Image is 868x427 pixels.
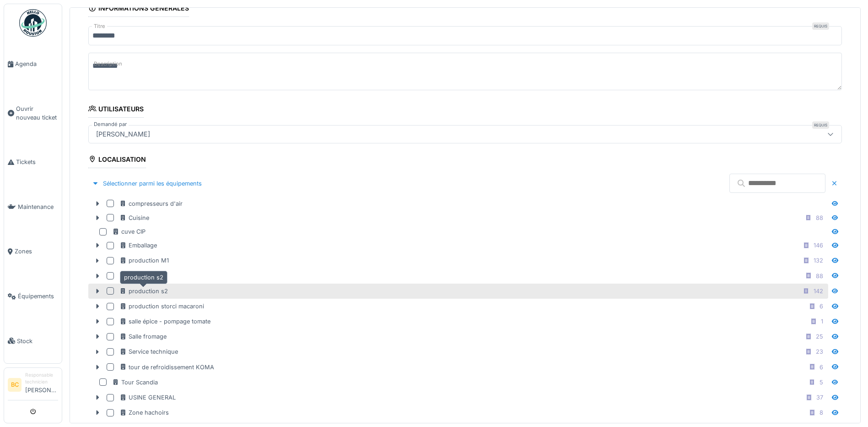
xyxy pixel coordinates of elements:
[4,42,62,87] a: Agenda
[8,378,22,392] li: BC
[18,292,58,301] span: Équipements
[819,363,823,372] div: 6
[92,22,107,30] label: Titre
[812,121,829,129] div: Requis
[92,120,129,128] label: Demandé par
[17,337,58,345] span: Stock
[15,247,58,256] span: Zones
[816,393,823,402] div: 37
[119,347,178,356] div: Service technique
[119,393,176,402] div: USINE GENERAL
[819,408,823,417] div: 8
[819,378,823,387] div: 5
[816,272,823,280] div: 88
[4,318,62,363] a: Stock
[88,153,146,168] div: Localisation
[119,272,167,280] div: production s1
[88,177,205,190] div: Sélectionner parmi les équipements
[19,9,47,37] img: Badge_color-CXgf-gQk.svg
[4,87,62,140] a: Ouvrir nouveau ticket
[119,332,167,341] div: Salle fromage
[88,1,189,17] div: Informations générales
[119,408,169,417] div: Zone hachoirs
[821,317,823,326] div: 1
[112,378,158,387] div: Tour Scandia
[119,287,168,296] div: production s2
[812,22,829,30] div: Requis
[25,372,58,386] div: Responsable technicien
[814,256,823,265] div: 132
[814,241,823,250] div: 146
[816,332,823,341] div: 25
[15,60,58,68] span: Agenda
[119,317,210,326] div: salle épice - pompage tomate
[816,213,823,222] div: 88
[4,229,62,274] a: Zones
[18,203,58,211] span: Maintenance
[25,372,58,398] li: [PERSON_NAME]
[88,102,144,118] div: Utilisateurs
[16,158,58,166] span: Tickets
[814,287,823,296] div: 142
[8,372,58,400] a: BC Responsable technicien[PERSON_NAME]
[119,213,149,222] div: Cuisine
[16,104,58,122] span: Ouvrir nouveau ticket
[819,302,823,311] div: 6
[119,199,183,208] div: compresseurs d'air
[4,140,62,185] a: Tickets
[4,185,62,230] a: Maintenance
[92,58,124,70] label: Description
[119,241,157,250] div: Emballage
[816,347,823,356] div: 23
[119,302,204,311] div: production storci macaroni
[120,271,167,284] div: production s2
[92,129,154,139] div: [PERSON_NAME]
[112,227,146,236] div: cuve CIP
[119,256,169,265] div: production M1
[119,363,214,372] div: tour de refroidissement KOMA
[4,274,62,319] a: Équipements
